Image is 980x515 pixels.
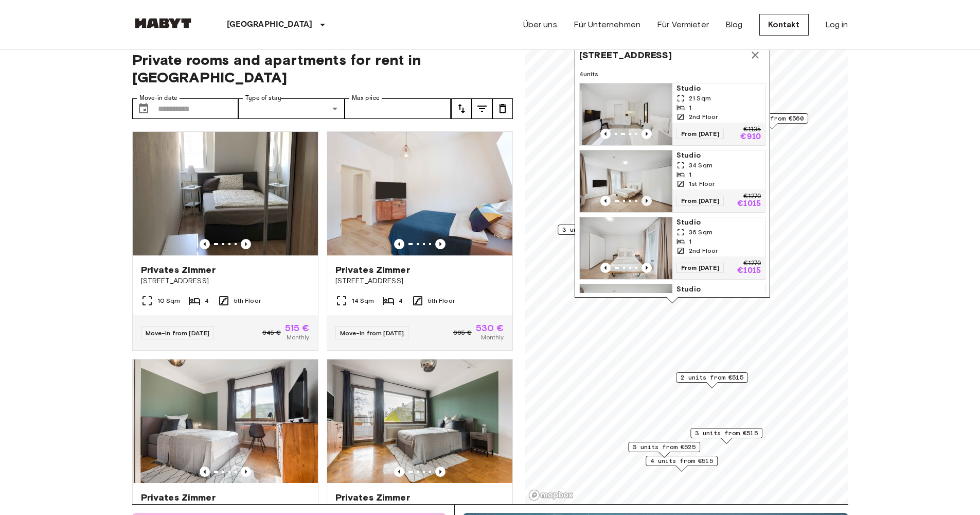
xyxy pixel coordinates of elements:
[227,19,313,31] p: [GEOGRAPHIC_DATA]
[743,127,761,133] p: €1135
[574,19,640,31] a: Für Unternehmen
[743,261,761,267] p: €1270
[451,98,472,119] button: tune
[481,333,504,342] span: Monthly
[132,51,513,86] span: Private rooms and apartments for rent in [GEOGRAPHIC_DATA]
[579,217,765,280] a: Marketing picture of unit DE-04-070-011-01Previous imagePrevious imageStudio36 Sqm12nd FloorFrom ...
[689,103,691,112] span: 1
[234,296,261,305] span: 5th Floor
[245,94,281,102] label: Type of stay
[681,373,743,382] span: 2 units from €515
[579,70,765,79] span: 4 units
[327,359,512,483] img: Marketing picture of unit DE-04-024-002-02HF
[689,246,718,255] span: 2nd Floor
[399,296,403,305] span: 4
[741,114,804,123] span: 3 units from €560
[825,19,848,31] a: Log in
[689,94,711,103] span: 21 Sqm
[394,467,404,477] button: Previous image
[453,328,472,337] span: 665 €
[740,133,761,141] p: €910
[676,284,761,295] span: Studio
[676,150,761,161] span: Studio
[676,129,724,139] span: From [DATE]
[743,194,761,200] p: €1270
[335,504,504,514] span: [STREET_ADDRESS]
[146,329,210,337] span: Move-in from [DATE]
[352,94,380,102] label: Max price
[335,264,410,276] span: Privates Zimmer
[690,428,762,444] div: Map marker
[139,94,177,102] label: Move-in date
[428,296,455,305] span: 5th Floor
[472,98,492,119] button: tune
[580,217,672,279] img: Marketing picture of unit DE-04-070-011-01
[579,150,765,213] a: Marketing picture of unit DE-04-070-006-01Previous imagePrevious imageStudio34 Sqm11st FloorFrom ...
[676,217,761,228] span: Studio
[736,113,808,129] div: Map marker
[575,40,770,303] div: Map marker
[689,237,691,246] span: 1
[327,132,512,255] img: Marketing picture of unit DE-04-029-002-04HF
[476,323,504,333] span: 530 €
[525,39,848,504] canvas: Map
[676,196,724,206] span: From [DATE]
[327,131,513,351] a: Marketing picture of unit DE-04-029-002-04HFPrevious imagePrevious imagePrivates Zimmer[STREET_AD...
[600,129,611,139] button: Previous image
[689,228,712,237] span: 36 Sqm
[141,276,310,286] span: [STREET_ADDRESS]
[642,263,652,273] button: Previous image
[600,196,611,206] button: Previous image
[689,161,712,170] span: 34 Sqm
[633,442,696,452] span: 3 units from €525
[205,296,209,305] span: 4
[352,296,375,305] span: 14 Sqm
[200,467,210,477] button: Previous image
[435,467,446,477] button: Previous image
[676,263,724,273] span: From [DATE]
[642,196,652,206] button: Previous image
[132,131,318,351] a: Marketing picture of unit DE-04-029-005-03HFPrevious imagePrevious imagePrivates Zimmer[STREET_AD...
[579,83,765,146] a: Previous imagePrevious imageStudio21 Sqm12nd FloorFrom [DATE]€1135€910
[725,19,743,31] a: Blog
[689,179,715,188] span: 1st Floor
[580,150,672,212] img: Marketing picture of unit DE-04-070-006-01
[657,19,709,31] a: Für Vermieter
[335,276,504,286] span: [STREET_ADDRESS]
[141,504,310,514] span: [STREET_ADDRESS]
[695,428,758,438] span: 3 units from €515
[600,263,611,273] button: Previous image
[262,328,281,337] span: 645 €
[676,372,748,388] div: Map marker
[646,456,718,472] div: Map marker
[689,112,718,122] span: 2nd Floor
[394,239,404,249] button: Previous image
[200,239,210,249] button: Previous image
[523,19,557,31] a: Über uns
[435,239,446,249] button: Previous image
[133,98,154,119] button: Choose date
[689,170,691,179] span: 1
[241,239,251,249] button: Previous image
[562,225,625,234] span: 3 units from €560
[579,49,672,61] span: [STREET_ADDRESS]
[737,200,761,208] p: €1015
[628,442,700,458] div: Map marker
[141,491,216,504] span: Privates Zimmer
[141,264,216,276] span: Privates Zimmer
[241,467,251,477] button: Previous image
[759,14,809,36] a: Kontakt
[676,83,761,94] span: Studio
[133,132,318,255] img: Marketing picture of unit DE-04-029-005-03HF
[492,98,513,119] button: tune
[580,83,672,145] img: Marketing picture of unit DE-04-070-012-01
[287,333,309,342] span: Monthly
[285,323,310,333] span: 515 €
[132,18,194,28] img: Habyt
[650,456,713,466] span: 4 units from €515
[528,489,574,501] a: Mapbox logo
[642,129,652,139] button: Previous image
[558,225,630,241] div: Map marker
[335,491,410,504] span: Privates Zimmer
[157,296,181,305] span: 10 Sqm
